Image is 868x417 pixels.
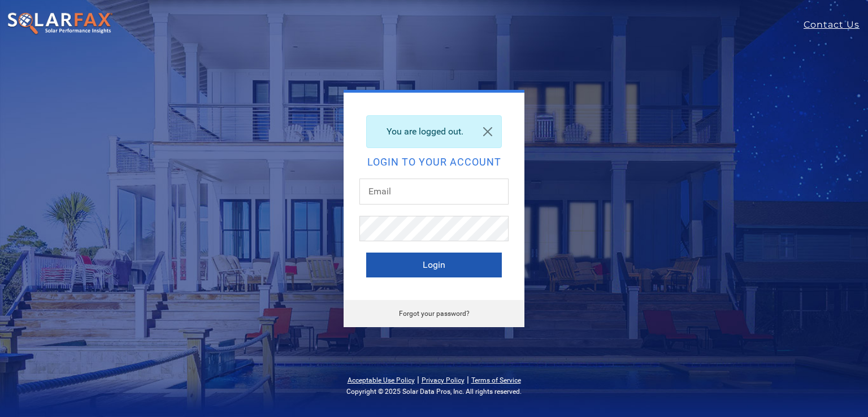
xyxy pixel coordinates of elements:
[467,374,469,385] span: |
[366,157,502,167] h2: Login to your account
[471,376,521,384] a: Terms of Service
[348,376,415,384] a: Acceptable Use Policy
[399,310,470,318] a: Forgot your password?
[804,18,868,32] a: Contact Us
[366,253,502,277] button: Login
[7,12,113,36] img: SolarFax
[417,374,419,385] span: |
[359,179,509,205] input: Email
[422,376,465,384] a: Privacy Policy
[366,115,502,148] div: You are logged out.
[474,116,501,147] a: Close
